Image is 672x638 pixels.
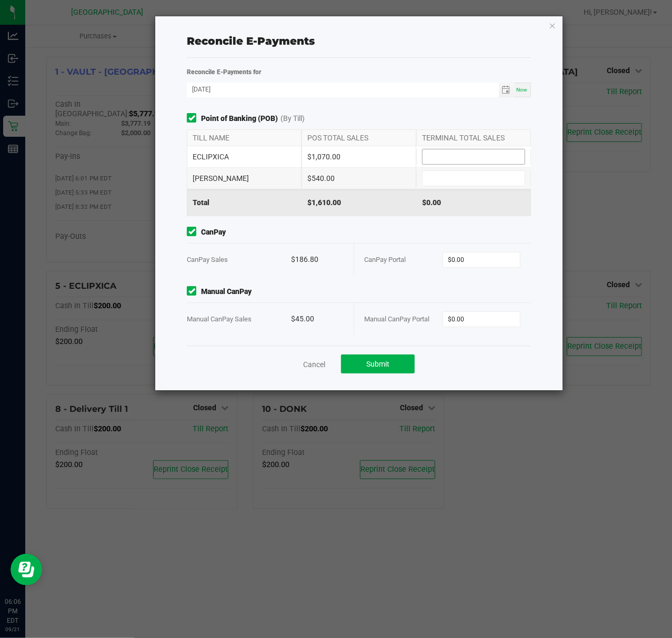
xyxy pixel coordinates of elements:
[187,189,302,216] div: Total
[187,256,228,264] span: CanPay Sales
[201,113,278,124] strong: Point of Banking (POB)
[302,168,416,189] div: $540.00
[187,33,530,49] div: Reconcile E-Payments
[187,68,262,76] strong: Reconcile E-Payments for
[365,256,406,264] span: CanPay Portal
[187,130,302,146] div: TILL NAME
[302,130,416,146] div: POS TOTAL SALES
[187,146,302,167] div: ECLIPXICA
[341,355,415,373] button: Submit
[303,359,325,370] a: Cancel
[187,168,302,189] div: [PERSON_NAME]
[366,360,389,368] span: Submit
[201,286,252,297] strong: Manual CanPay
[365,315,430,323] span: Manual CanPay Portal
[280,113,305,124] span: (By Till)
[416,130,531,146] div: TERMINAL TOTAL SALES
[416,189,531,216] div: $0.00
[187,227,201,238] form-toggle: Include in reconciliation
[302,189,416,216] div: $1,610.00
[517,87,528,93] span: Now
[11,554,42,585] iframe: Resource center
[201,227,226,238] strong: CanPay
[499,83,514,97] span: Toggle calendar
[187,286,201,297] form-toggle: Include in reconciliation
[187,113,201,124] form-toggle: Include in reconciliation
[302,146,416,167] div: $1,070.00
[291,303,343,335] div: $45.00
[187,83,498,96] input: Date
[187,315,252,323] span: Manual CanPay Sales
[291,244,343,276] div: $186.80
